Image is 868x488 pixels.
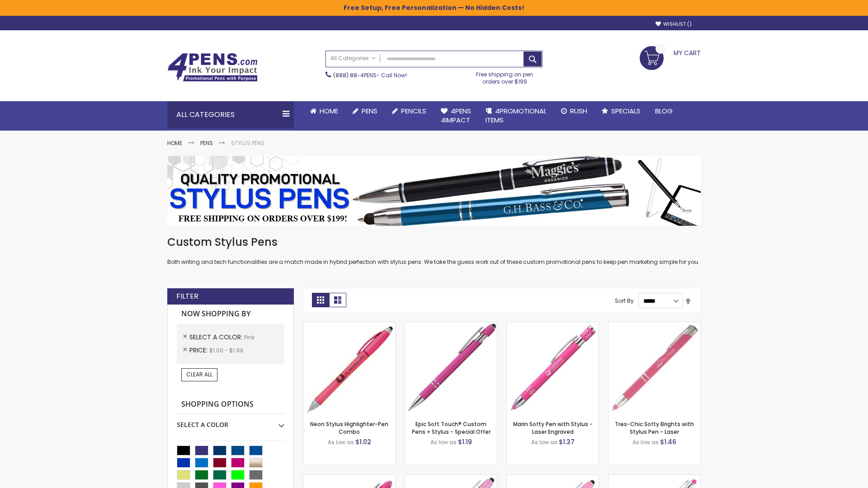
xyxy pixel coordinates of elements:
[186,371,212,378] span: Clear All
[345,101,385,121] a: Pens
[326,51,380,66] a: All Categories
[177,395,284,414] strong: Shopping Options
[412,420,491,435] a: Epic Soft Touch® Custom Pens + Stylus - Special Offer
[362,106,377,116] span: Pens
[181,368,217,381] a: Clear All
[656,21,692,28] a: Wishlist
[615,420,694,435] a: Tres-Chic Softy Brights with Stylus Pen - Laser
[303,474,395,482] a: Ellipse Softy Brights with Stylus Pen - Laser-Pink
[177,305,284,324] strong: Now Shopping by
[167,235,701,266] div: Both writing and tech functionalities are a match made in hybrid perfection with stylus pens. We ...
[303,322,395,329] a: Neon Stylus Highlighter-Pen Combo-Pink
[333,71,377,79] a: (888) 88-4PENS
[320,106,338,116] span: Home
[507,474,599,482] a: Ellipse Stylus Pen - ColorJet-Pink
[655,106,673,116] span: Blog
[609,474,700,482] a: Tres-Chic Softy with Stylus Top Pen - ColorJet-Pink
[244,333,255,341] span: Pink
[385,101,434,121] a: Pencils
[405,322,497,414] img: 4P-MS8B-Pink
[330,55,376,62] span: All Categories
[434,101,478,131] a: 4Pens4impact
[570,106,587,116] span: Rush
[507,322,599,329] a: Marin Softy Pen with Stylus - Laser Engraved-Pink
[531,438,557,446] span: As low as
[458,437,472,446] span: $1.19
[355,437,371,446] span: $1.02
[231,139,264,147] strong: Stylus Pens
[615,297,634,305] label: Sort By
[189,346,209,355] span: Price
[594,101,648,121] a: Specials
[507,322,599,414] img: Marin Softy Pen with Stylus - Laser Engraved-Pink
[209,347,243,354] span: $1.00 - $1.99
[609,322,700,414] img: Tres-Chic Softy Brights with Stylus Pen - Laser-Pink
[513,420,593,435] a: Marin Softy Pen with Stylus - Laser Engraved
[167,235,701,249] h1: Custom Stylus Pens
[189,333,244,342] span: Select A Color
[333,71,407,79] span: - Call Now!
[430,438,457,446] span: As low as
[200,139,213,147] a: Pens
[559,437,575,446] span: $1.37
[405,322,497,329] a: 4P-MS8B-Pink
[303,322,395,414] img: Neon Stylus Highlighter-Pen Combo-Pink
[167,156,701,226] img: Stylus Pens
[176,291,198,301] strong: Filter
[554,101,594,121] a: Rush
[328,438,354,446] span: As low as
[478,101,554,131] a: 4PROMOTIONALITEMS
[486,106,547,125] span: 4PROMOTIONAL ITEMS
[648,101,680,121] a: Blog
[167,53,258,82] img: 4Pens Custom Pens and Promotional Products
[632,438,659,446] span: As low as
[167,101,294,128] div: All Categories
[177,414,284,429] div: Select A Color
[660,437,676,446] span: $1.46
[441,106,471,125] span: 4Pens 4impact
[167,139,182,147] a: Home
[467,67,543,85] div: Free shipping on pen orders over $199
[401,106,426,116] span: Pencils
[611,106,641,116] span: Specials
[609,322,700,329] a: Tres-Chic Softy Brights with Stylus Pen - Laser-Pink
[310,420,388,435] a: Neon Stylus Highlighter-Pen Combo
[405,474,497,482] a: Ellipse Stylus Pen - LaserMax-Pink
[312,293,329,307] strong: Grid
[303,101,345,121] a: Home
